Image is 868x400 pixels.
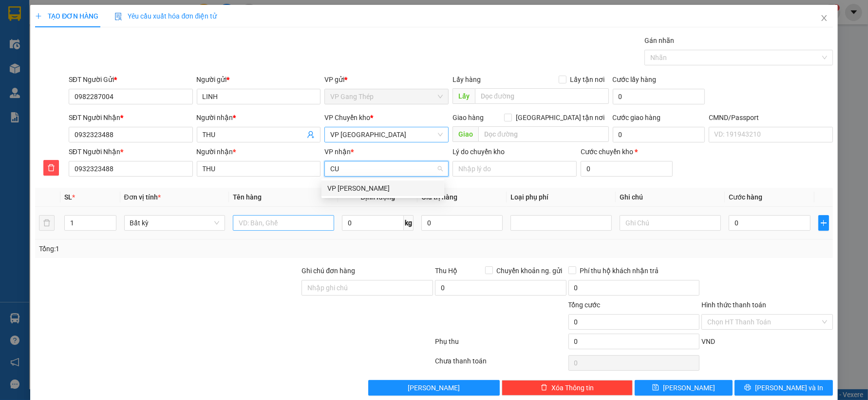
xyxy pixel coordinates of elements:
[493,265,566,276] span: Chuyển khoản ng. gửi
[616,188,725,207] th: Ghi chú
[613,114,661,121] label: Cước giao hàng
[755,382,823,393] span: [PERSON_NAME] và In
[453,76,481,83] span: Lấy hàng
[507,188,616,207] th: Loại phụ phí
[197,74,321,85] div: Người gửi
[421,215,503,231] input: 0
[324,148,351,156] span: VP nhận
[404,215,414,231] span: kg
[613,89,705,104] input: Cước lấy hàng
[478,126,609,142] input: Dọc đường
[502,380,633,396] button: deleteXóa Thông tin
[635,380,733,396] button: save[PERSON_NAME]
[64,193,72,201] span: SL
[91,24,407,36] li: 271 - [PERSON_NAME] - [GEOGRAPHIC_DATA] - [GEOGRAPHIC_DATA]
[434,356,567,373] div: Chưa thanh toán
[811,5,838,32] button: Close
[551,382,594,393] span: Xóa Thông tin
[233,193,262,201] span: Tên hàng
[701,301,766,309] label: Hình thức thanh toán
[35,12,98,20] span: TẠO ĐƠN HÀNG
[735,380,832,396] button: printer[PERSON_NAME] và In
[820,14,828,22] span: close
[35,13,42,20] span: plus
[39,215,55,231] button: delete
[576,265,663,276] span: Phí thu hộ khách nhận trả
[453,88,475,104] span: Lấy
[541,384,547,392] span: delete
[408,382,460,393] span: [PERSON_NAME]
[819,219,829,227] span: plus
[818,215,829,231] button: plus
[330,127,443,142] span: VP Yên Bình
[613,127,705,142] input: Cước giao hàng
[566,74,609,85] span: Lấy tận nơi
[568,301,601,309] span: Tổng cước
[130,216,220,230] span: Bất kỳ
[302,267,355,275] label: Ghi chú đơn hàng
[114,13,122,20] img: icon
[12,66,131,82] b: GỬI : VP Gang Thép
[12,12,85,61] img: logo.jpg
[69,161,193,177] input: SĐT người nhận
[652,384,659,392] span: save
[124,193,161,201] span: Đơn vị tính
[435,267,457,275] span: Thu Hộ
[114,12,217,20] span: Yêu cầu xuất hóa đơn điện tử
[69,74,193,85] div: SĐT Người Gửi
[321,180,444,196] div: VP Nguyễn Văn Cừ
[701,338,715,345] span: VND
[453,161,577,177] input: Lý do chuyển kho
[324,114,370,121] span: VP Chuyển kho
[744,384,751,392] span: printer
[197,112,321,123] div: Người nhận
[453,148,505,156] label: Lý do chuyển kho
[69,112,193,123] div: SĐT Người Nhận
[43,160,59,176] button: delete
[453,114,484,121] span: Giao hàng
[69,146,193,157] div: SĐT Người Nhận
[44,164,58,172] span: delete
[644,37,674,44] label: Gán nhãn
[663,382,715,393] span: [PERSON_NAME]
[307,131,315,139] span: user-add
[512,112,609,123] span: [GEOGRAPHIC_DATA] tận nơi
[302,280,433,296] input: Ghi chú đơn hàng
[581,146,673,157] div: Cước chuyển kho
[327,183,438,194] div: VP [PERSON_NAME]
[434,336,567,353] div: Phụ thu
[39,243,335,254] div: Tổng: 1
[324,74,449,85] div: VP gửi
[453,126,478,142] span: Giao
[620,215,721,231] input: Ghi Chú
[475,88,609,104] input: Dọc đường
[709,112,833,123] div: CMND/Passport
[368,380,500,396] button: [PERSON_NAME]
[197,146,321,157] div: Người nhận
[233,215,334,231] input: VD: Bàn, Ghế
[197,161,321,177] input: Tên người nhận
[729,193,762,201] span: Cước hàng
[330,89,443,104] span: VP Gang Thép
[613,76,657,83] label: Cước lấy hàng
